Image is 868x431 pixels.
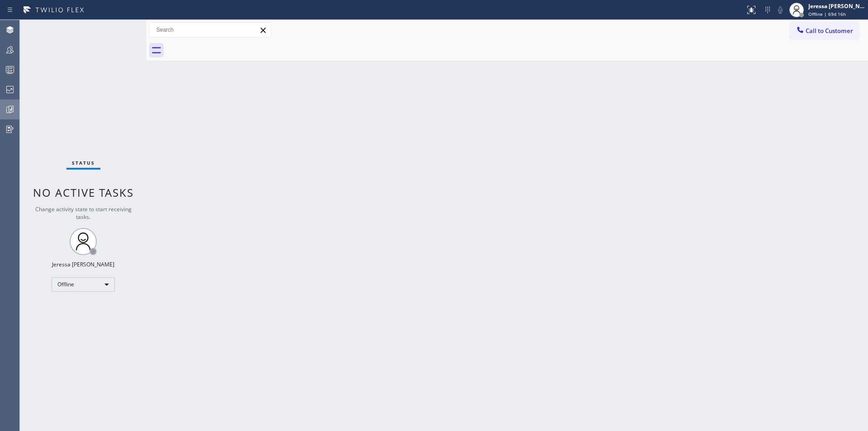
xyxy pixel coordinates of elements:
div: Jeressa [PERSON_NAME] [808,2,865,10]
span: No active tasks [33,185,134,200]
span: Offline | 69d 16h [808,11,846,17]
span: Status [72,160,95,166]
input: Search [150,23,271,37]
div: Offline [52,277,115,292]
button: Mute [774,4,787,16]
span: Change activity state to start receiving tasks. [35,205,132,221]
button: Call to Customer [790,22,859,39]
div: Jeressa [PERSON_NAME] [52,260,114,268]
span: Call to Customer [806,27,853,35]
